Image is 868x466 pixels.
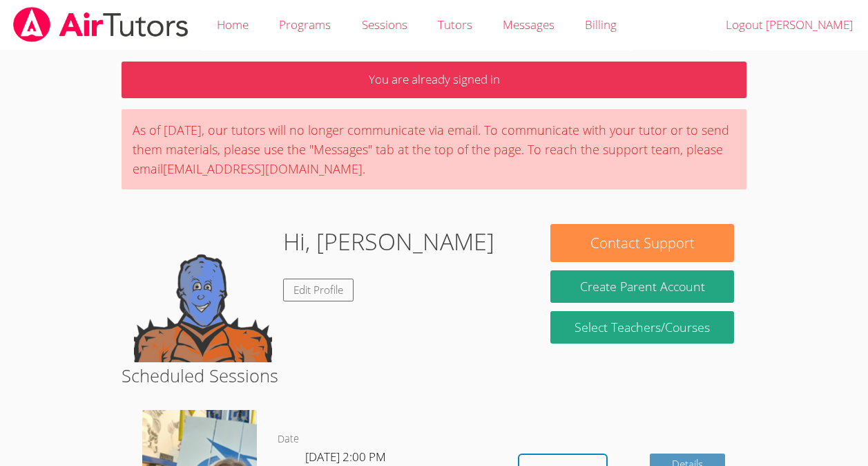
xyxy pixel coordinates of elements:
p: You are already signed in [122,62,746,98]
h1: Hi, [PERSON_NAME] [283,224,494,259]
span: Messages [503,17,554,32]
div: As of [DATE], our tutors will no longer communicate via email. To communicate with your tutor or ... [122,109,746,189]
button: Create Parent Account [550,270,733,303]
span: [DATE] 2:00 PM [305,449,386,465]
h2: Scheduled Sessions [122,362,746,389]
button: Contact Support [550,224,733,262]
dt: Date [278,431,299,448]
a: Select Teachers/Courses [550,311,733,344]
a: Edit Profile [283,279,354,301]
img: airtutors_banner-c4298cdbf04f3fff15de1276eac7730deb9818008684d7c2e4769d2f7ddbe033.png [12,7,190,42]
img: default.png [134,224,272,362]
